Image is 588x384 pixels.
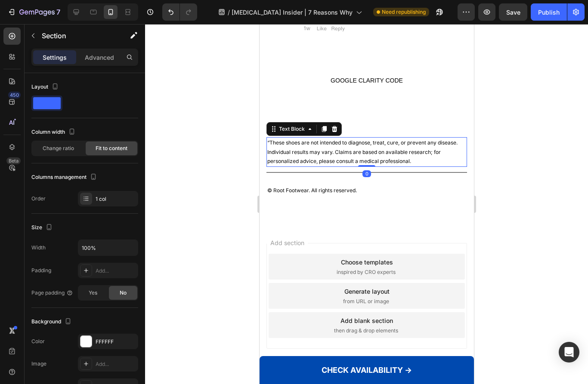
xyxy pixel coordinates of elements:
div: Page padding [31,289,73,297]
button: 7 [3,3,64,21]
div: Size [31,222,54,233]
div: Color [31,338,45,345]
span: Fit to content [96,144,127,152]
div: 450 [8,92,21,98]
button: Publish [531,3,567,21]
div: Width [31,244,46,252]
div: Beta [6,157,21,164]
div: 1 col [96,195,136,203]
div: Undo/Redo [162,3,197,21]
div: Background [31,316,73,328]
p: Advanced [85,53,114,62]
span: [MEDICAL_DATA] Insider | 7 Reasons Why [232,8,353,17]
button: Save [499,3,527,21]
span: Need republishing [382,8,426,16]
div: Order [31,195,46,203]
span: / [228,8,230,17]
div: Add... [96,360,136,368]
span: No [120,289,127,297]
div: Add... [96,267,136,275]
span: Yes [89,289,97,297]
span: Change ratio [43,144,74,152]
div: Layout [31,81,60,93]
div: Image [31,360,46,368]
input: Auto [78,240,138,255]
div: Padding [31,267,51,274]
p: 7 [56,7,60,17]
div: Column width [31,126,77,138]
div: Columns management [31,172,99,183]
span: Save [506,9,520,16]
p: Settings [43,53,67,62]
iframe: Design area [260,24,474,384]
p: Section [42,31,112,41]
div: Open Intercom Messenger [559,342,579,362]
div: Publish [538,8,560,17]
div: FFFFFF [96,338,136,346]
